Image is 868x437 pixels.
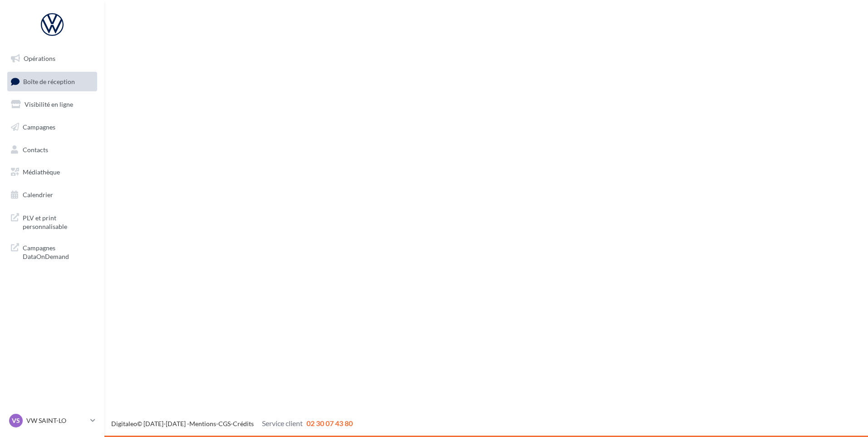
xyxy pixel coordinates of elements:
span: Visibilité en ligne [25,100,73,108]
span: 02 30 07 43 80 [306,419,353,427]
span: Boîte de réception [23,77,75,85]
a: Calendrier [5,185,99,204]
span: Calendrier [23,191,53,199]
a: VS VW SAINT-LO [7,412,97,429]
span: Service client [262,419,303,427]
span: Médiathèque [23,168,60,176]
a: Digitaleo [111,420,137,427]
a: Visibilité en ligne [5,95,99,114]
span: PLV et print personnalisable [23,212,94,231]
a: PLV et print personnalisable [5,208,99,235]
a: CGS [218,420,231,427]
span: Campagnes [23,123,55,131]
a: Crédits [233,420,254,427]
a: Médiathèque [5,163,99,182]
span: VS [12,416,20,425]
a: Campagnes DataOnDemand [5,238,99,265]
a: Contacts [5,140,99,159]
a: Mentions [189,420,216,427]
span: Contacts [23,145,48,153]
a: Opérations [5,49,99,68]
a: Campagnes [5,118,99,137]
p: VW SAINT-LO [26,416,87,425]
span: Campagnes DataOnDemand [23,242,94,261]
a: Boîte de réception [5,72,99,91]
span: Opérations [24,55,55,62]
span: © [DATE]-[DATE] - - - [111,420,353,427]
